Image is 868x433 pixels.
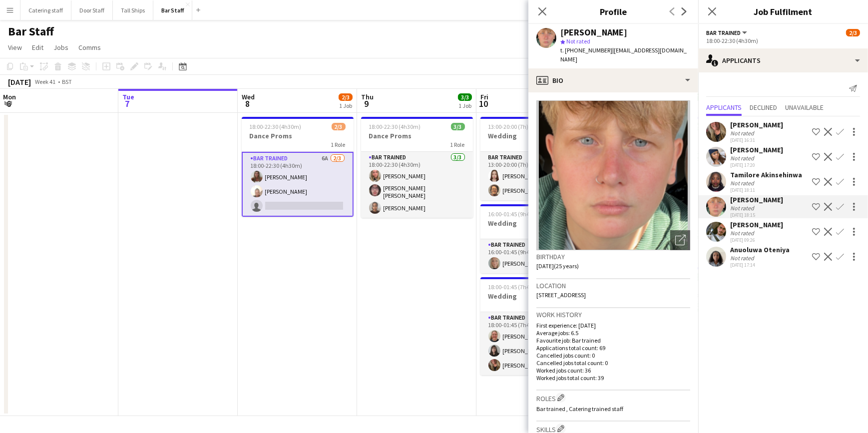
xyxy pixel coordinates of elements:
a: View [4,41,26,54]
h3: Work history [536,310,690,319]
button: Bar trained [706,29,749,36]
app-job-card: 13:00-20:00 (7h)2/2Wedding1 RoleBar trained2/213:00-20:00 (7h)[PERSON_NAME][PERSON_NAME] [480,117,592,200]
div: Not rated [730,179,756,187]
h3: Dance Proms [242,131,354,140]
span: Edit [32,43,43,52]
span: Not rated [566,37,590,45]
span: Bar trained [706,29,741,36]
app-job-card: 18:00-22:30 (4h30m)3/3Dance Proms1 RoleBar trained3/318:00-22:30 (4h30m)[PERSON_NAME][PERSON_NAME... [361,117,473,218]
span: 2/3 [332,123,346,130]
div: Not rated [730,229,756,237]
span: Tue [122,92,134,101]
span: 3/3 [451,123,465,130]
span: 2/3 [339,93,353,101]
div: Not rated [730,154,756,162]
div: [PERSON_NAME] [730,195,783,204]
div: [DATE] 17:14 [730,262,790,268]
app-card-role: Bar trained3/318:00-01:45 (7h45m)[PERSON_NAME][PERSON_NAME][PERSON_NAME] [480,312,592,375]
span: Thu [361,92,374,101]
div: Not rated [730,254,756,262]
span: 18:00-22:30 (4h30m) [250,123,302,130]
span: Applicants [706,104,742,111]
span: 8 [240,98,255,109]
div: Open photos pop-in [670,230,690,250]
h3: Wedding [480,131,592,140]
p: Cancelled jobs count: 0 [536,352,690,359]
div: 1 Job [458,102,471,109]
h3: Wedding [480,219,592,228]
span: Comms [78,43,101,52]
app-card-role: Bar trained6A2/318:00-22:30 (4h30m)[PERSON_NAME][PERSON_NAME] [242,152,354,217]
span: 18:00-22:30 (4h30m) [369,123,421,130]
span: Week 41 [33,78,58,85]
span: Declined [750,104,777,111]
div: [DATE] [8,77,31,87]
app-card-role: Bar trained1/116:00-01:45 (9h45m)[PERSON_NAME] [480,239,592,273]
p: Applications total count: 69 [536,344,690,352]
span: [STREET_ADDRESS] [536,291,586,299]
app-job-card: 18:00-01:45 (7h45m) (Sat)3/3Wedding1 RoleBar trained3/318:00-01:45 (7h45m)[PERSON_NAME][PERSON_NA... [480,277,592,375]
div: Bio [528,68,698,92]
app-job-card: 18:00-22:30 (4h30m)2/3Dance Proms1 RoleBar trained6A2/318:00-22:30 (4h30m)[PERSON_NAME][PERSON_NAME] [242,117,354,217]
h3: Dance Proms [361,131,473,140]
div: [PERSON_NAME] [730,120,783,129]
span: Wed [242,92,255,101]
h3: Location [536,281,690,290]
span: | [EMAIL_ADDRESS][DOMAIN_NAME] [560,46,687,63]
span: Jobs [53,43,68,52]
app-card-role: Bar trained2/213:00-20:00 (7h)[PERSON_NAME][PERSON_NAME] [480,152,592,200]
span: 2/3 [846,29,860,36]
h3: Wedding [480,292,592,301]
div: Tamilore Akinsehinwa [730,170,802,179]
span: Fri [480,92,488,101]
div: BST [62,78,72,85]
span: t. [PHONE_NUMBER] [560,46,612,54]
span: 13:00-20:00 (7h) [488,123,529,130]
span: 6 [1,98,16,109]
div: Not rated [730,129,756,137]
span: 1 Role [331,141,346,148]
span: 18:00-01:45 (7h45m) (Sat) [488,283,554,291]
span: Bar trained , Catering trained staff [536,405,623,413]
div: [DATE] 18:11 [730,187,802,193]
p: Worked jobs total count: 39 [536,374,690,382]
button: Catering staff [20,0,71,20]
div: [DATE] 18:15 [730,212,783,218]
span: Mon [3,92,16,101]
p: First experience: [DATE] [536,322,690,329]
span: View [8,43,22,52]
span: 7 [121,98,134,109]
span: [DATE] (25 years) [536,262,579,270]
span: 3/3 [458,93,472,101]
button: Tall Ships [113,0,153,20]
span: 1 Role [450,141,465,148]
a: Comms [74,41,105,54]
a: Jobs [49,41,72,54]
span: 16:00-01:45 (9h45m) (Sat) [488,210,554,218]
span: Unavailable [785,104,824,111]
a: Edit [28,41,47,54]
div: Not rated [730,204,756,212]
h1: Bar Staff [8,24,54,39]
h3: Roles [536,393,690,403]
div: 18:00-22:30 (4h30m) [706,37,860,44]
div: [DATE] 16:31 [730,137,783,143]
div: [PERSON_NAME] [730,145,783,154]
p: Cancelled jobs total count: 0 [536,359,690,367]
app-job-card: 16:00-01:45 (9h45m) (Sat)1/1Wedding1 RoleBar trained1/116:00-01:45 (9h45m)[PERSON_NAME] [480,204,592,273]
button: Bar Staff [153,0,192,20]
app-card-role: Bar trained3/318:00-22:30 (4h30m)[PERSON_NAME][PERSON_NAME] [PERSON_NAME][PERSON_NAME] [361,152,473,218]
div: [DATE] 09:26 [730,237,783,243]
p: Favourite job: Bar trained [536,337,690,344]
span: 10 [479,98,488,109]
div: 1 Job [339,102,352,109]
button: Door Staff [71,0,113,20]
h3: Profile [528,5,698,18]
div: Anuoluwa Oteniya [730,245,790,254]
p: Worked jobs count: 36 [536,367,690,374]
